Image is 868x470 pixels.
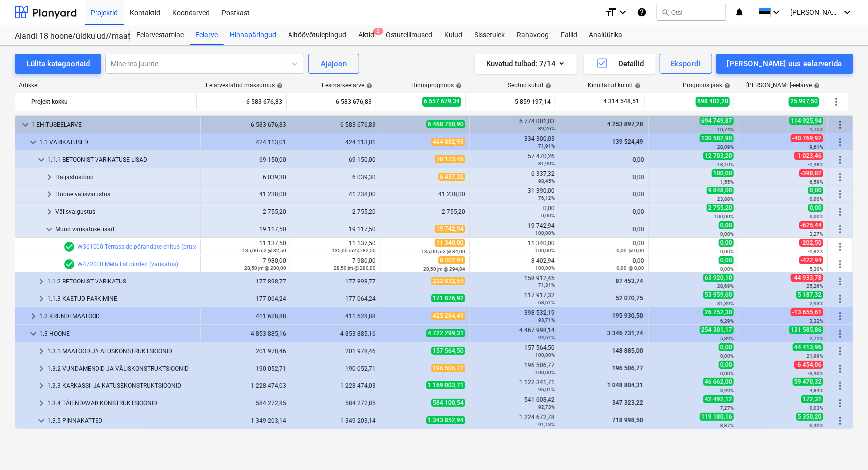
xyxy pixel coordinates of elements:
div: 19 117,50 [205,226,286,233]
span: -398,02 [799,169,823,177]
small: 89,26% [538,126,555,131]
span: keyboard_arrow_right [35,397,47,409]
div: 0,00 [563,191,644,198]
i: notifications [734,6,744,18]
span: search [661,8,669,16]
span: Rohkem tegevusi [834,258,846,270]
span: help [633,83,641,89]
div: 0,00 [563,156,644,163]
small: 28,50 jm @ 280,00 [334,265,376,271]
div: 177 898,77 [294,278,376,285]
small: 81,90% [538,161,555,166]
a: Eelarvestamine [130,25,190,45]
div: 6 039,30 [205,174,286,181]
small: 100,00% [535,230,555,236]
div: 6 583 676,83 [201,94,282,110]
span: Rohkem tegevusi [834,293,846,305]
small: 23,88% [717,196,734,202]
div: 177 898,77 [205,278,286,285]
small: 135,00 m2 @ 84,00 [421,249,465,254]
span: Rohkem tegevusi [834,171,846,183]
span: 254 301,17 [700,326,734,334]
span: Rohkem tegevusi [834,206,846,218]
div: 1.1.3 KAETUD PARKIMINE [47,291,196,307]
span: help [812,83,820,89]
button: Lülita kategooriaid [15,54,101,74]
div: 201 978,46 [294,348,376,355]
a: Eelarve [190,25,224,45]
small: 71,31% [538,282,555,288]
span: 3 346 731,74 [606,330,644,337]
span: keyboard_arrow_right [43,188,55,200]
span: 42 492,12 [703,395,734,403]
div: Failid [555,25,583,45]
div: Muud varikatuse lisad [55,221,196,237]
span: 157 564,50 [431,347,465,355]
div: 190 052,71 [294,365,376,372]
div: Seotud kulud [508,82,551,89]
button: [PERSON_NAME] uus eelarverida [716,54,853,74]
span: 171 876,92 [431,294,465,302]
small: -9,61% [808,144,823,150]
span: 25 997,50 [789,97,819,106]
div: 157 564,50 [474,344,555,358]
button: Detailid [584,54,656,74]
div: Alltöövõtulepingud [282,25,352,45]
span: 222 832,55 [431,277,465,285]
small: 76,12% [538,195,555,201]
span: keyboard_arrow_right [35,345,47,357]
span: 87 453,74 [615,278,644,284]
span: 425 284,49 [431,312,465,320]
div: 19 742,94 [474,222,555,236]
i: Abikeskus [637,6,647,18]
div: 41 238,00 [384,191,465,198]
div: 0,00 [474,205,555,219]
span: keyboard_arrow_right [35,276,47,287]
span: 172,31 [801,395,823,403]
span: 698 482,20 [696,97,730,106]
span: keyboard_arrow_right [35,293,47,305]
span: Rohkem tegevusi [834,276,846,287]
span: keyboard_arrow_down [27,136,39,148]
small: 4,84% [810,388,823,393]
small: 1,75% [810,127,823,132]
div: Prognoosijääk [683,82,730,89]
span: 6 557 679,34 [422,97,461,106]
div: Sissetulek [468,25,511,45]
span: Rohkem tegevusi [834,154,846,166]
small: 100,00% [535,248,555,253]
span: Rohkem tegevusi [834,188,846,200]
div: 2 755,20 [384,208,465,215]
small: 2,71% [810,336,823,341]
small: 0,00% [720,231,734,237]
span: 464 882,93 [431,138,465,146]
span: 196 506,77 [611,365,644,372]
span: Rohkem tegevusi [834,119,846,131]
span: 0,00 [719,256,734,264]
div: 7 980,00 [205,257,286,271]
a: Hinnapäringud [224,25,282,45]
small: -1,82% [808,249,823,254]
small: 21,99% [807,353,823,359]
div: 1.3 HOONE [39,326,196,342]
div: Eelarvestatud maksumus [206,82,283,89]
span: Rohkem tegevusi [834,397,846,409]
span: -625,44 [799,221,823,229]
div: 6 039,30 [294,174,376,181]
span: 44 413,96 [793,343,823,351]
div: 117 917,32 [474,292,555,306]
small: 0,00% [720,371,734,376]
small: 71,91% [538,143,555,149]
span: 5 187,32 [796,291,823,299]
div: 1 122 341,71 [474,379,555,393]
small: 5,39% [720,336,734,341]
small: 0,00 @ 0,00 [617,265,644,271]
span: Eelarvereal on 1 hinnapakkumist [63,241,75,253]
div: 4 853 885,16 [294,330,376,337]
div: Lülita kategooriaid [27,57,90,70]
span: keyboard_arrow_down [43,223,55,235]
span: Rohkem tegevusi [834,415,846,427]
div: 1.2 KRUNDI MAATÖÖD [39,308,196,324]
div: 69 150,00 [205,156,286,163]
